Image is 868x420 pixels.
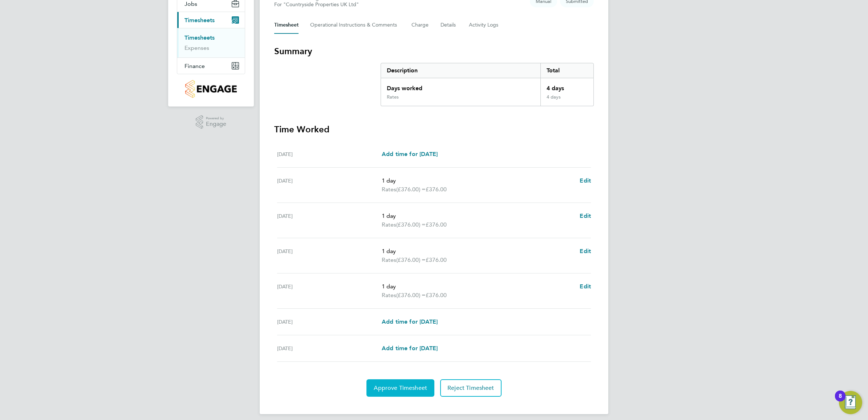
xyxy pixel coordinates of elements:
[411,16,429,34] button: Charge
[381,78,540,94] div: Days worked
[839,396,842,405] div: 8
[185,80,236,98] img: countryside-properties-logo-retina.png
[382,185,396,194] span: Rates
[382,247,574,256] p: 1 day
[426,292,447,299] span: £376.00
[580,248,591,255] span: Edit
[366,379,434,397] button: Approve Timesheet
[274,45,594,397] section: Timesheet
[382,345,438,352] span: Add time for [DATE]
[381,63,540,78] div: Description
[274,16,299,34] button: Timesheet
[184,44,209,51] a: Expenses
[177,80,245,98] a: Go to home page
[396,221,426,228] span: (£376.00) =
[580,282,591,291] a: Edit
[540,63,593,78] div: Total
[580,212,591,219] span: Edit
[382,176,574,185] p: 1 day
[177,58,245,74] button: Finance
[396,292,426,299] span: (£376.00) =
[177,28,245,57] div: Timesheets
[206,115,226,121] span: Powered by
[396,186,426,193] span: (£376.00) =
[382,212,574,220] p: 1 day
[277,150,382,159] div: [DATE]
[441,16,457,34] button: Details
[540,94,593,106] div: 4 days
[580,212,591,220] a: Edit
[540,78,593,94] div: 4 days
[277,317,382,326] div: [DATE]
[184,0,197,7] span: Jobs
[274,124,594,135] h3: Time Worked
[277,176,382,194] div: [DATE]
[839,391,862,414] button: Open Resource Center, 8 new notifications
[184,17,215,24] span: Timesheets
[580,177,591,184] span: Edit
[580,283,591,290] span: Edit
[382,220,396,229] span: Rates
[382,282,574,291] p: 1 day
[440,379,502,397] button: Reject Timesheet
[382,318,438,325] span: Add time for [DATE]
[382,151,438,157] span: Add time for [DATE]
[426,186,447,193] span: £376.00
[381,63,594,106] div: Summary
[177,12,245,28] button: Timesheets
[274,1,368,8] div: For "Countryside Properties UK Ltd"
[277,247,382,264] div: [DATE]
[469,16,499,34] button: Activity Logs
[277,282,382,300] div: [DATE]
[382,344,438,353] a: Add time for [DATE]
[196,115,227,129] a: Powered byEngage
[374,384,427,392] span: Approve Timesheet
[382,256,396,264] span: Rates
[426,221,447,228] span: £376.00
[184,34,215,41] a: Timesheets
[206,121,226,127] span: Engage
[580,247,591,256] a: Edit
[382,317,438,326] a: Add time for [DATE]
[274,45,594,57] h3: Summary
[310,16,400,34] button: Operational Instructions & Comments
[447,384,494,392] span: Reject Timesheet
[277,344,382,353] div: [DATE]
[382,150,438,159] a: Add time for [DATE]
[580,176,591,185] a: Edit
[277,212,382,229] div: [DATE]
[382,291,396,300] span: Rates
[396,256,426,263] span: (£376.00) =
[426,256,447,263] span: £376.00
[387,94,399,100] div: Rates
[184,63,205,69] span: Finance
